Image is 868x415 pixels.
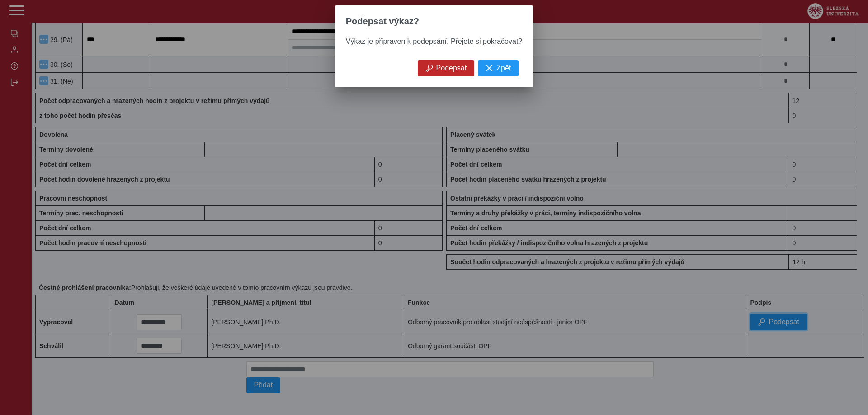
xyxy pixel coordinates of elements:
span: Výkaz je připraven k podepsání. Přejete si pokračovat? [346,37,522,45]
span: Zpět [496,64,511,72]
span: Podepsat výkaz? [346,16,419,27]
span: Podepsat [436,64,467,72]
button: Zpět [478,60,519,76]
button: Podepsat [418,60,475,76]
